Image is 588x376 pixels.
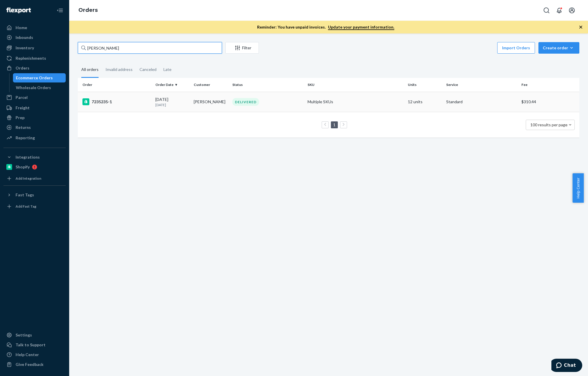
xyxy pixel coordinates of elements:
div: Freight [16,105,30,111]
button: Give Feedback [3,360,66,369]
button: Help Center [572,173,584,203]
button: Open Search Box [541,5,552,16]
a: Returns [3,123,66,132]
a: Page 1 is your current page [332,122,337,127]
div: Home [16,25,27,31]
div: [DATE] [155,97,189,107]
a: Reporting [3,133,66,142]
div: Replenishments [16,55,46,61]
p: [DATE] [155,102,189,107]
td: $310.44 [519,92,579,112]
p: Reminder: You have unpaid invoices. [257,24,394,30]
div: Shopify [16,164,30,170]
div: Returns [16,125,31,130]
div: Canceled [140,62,157,77]
div: Orders [16,65,29,71]
a: Add Fast Tag [3,202,66,211]
div: Inventory [16,45,34,51]
div: Ecommerce Orders [16,75,53,81]
a: Orders [3,63,66,73]
div: Help Center [16,352,39,358]
button: Open account menu [566,5,578,16]
button: Talk to Support [3,340,66,349]
div: Reporting [16,135,35,141]
a: Wholesale Orders [13,83,66,92]
a: Settings [3,330,66,340]
a: Freight [3,103,66,112]
button: Close Navigation [54,5,66,16]
div: Filter [226,45,259,51]
a: Home [3,23,66,32]
button: Open notifications [553,5,565,16]
th: Fee [519,78,579,92]
div: Settings [16,332,32,338]
div: Add Fast Tag [16,204,36,209]
a: Shopify [3,162,66,172]
th: Order [78,78,153,92]
td: [PERSON_NAME] [191,92,230,112]
th: Service [444,78,519,92]
button: Create order [538,42,579,54]
img: Flexport logo [6,7,31,13]
div: Talk to Support [16,342,46,348]
span: 100 results per page [530,122,568,127]
button: Fast Tags [3,190,66,200]
button: Filter [225,42,259,54]
td: Multiple SKUs [305,92,406,112]
th: Order Date [153,78,191,92]
a: Ecommerce Orders [13,73,66,82]
div: DELIVERED [232,98,259,106]
p: Standard [446,99,517,105]
div: Wholesale Orders [16,85,51,91]
a: Parcel [3,93,66,102]
div: 7235235-1 [82,98,151,105]
th: SKU [305,78,406,92]
a: Inventory [3,43,66,52]
div: All orders [81,62,99,78]
button: Integrations [3,153,66,162]
input: Search orders [78,42,222,54]
div: Prep [16,115,24,121]
div: Late [163,62,171,77]
ol: breadcrumbs [74,2,102,19]
a: Replenishments [3,54,66,63]
div: Parcel [16,95,28,100]
div: Add Integration [16,176,41,181]
td: 12 units [406,92,444,112]
button: Import Orders [497,42,535,54]
th: Status [230,78,305,92]
div: Fast Tags [16,192,34,198]
a: Inbounds [3,33,66,42]
iframe: Opens a widget where you can chat to one of our agents [551,359,582,373]
th: Units [406,78,444,92]
div: Inbounds [16,35,33,40]
div: Invalid address [105,62,133,77]
a: Prep [3,113,66,122]
div: Create order [543,45,575,51]
a: Update your payment information. [328,25,394,30]
div: Integrations [16,154,40,160]
a: Orders [78,7,98,13]
div: Customer [194,82,227,87]
a: Help Center [3,350,66,359]
div: Give Feedback [16,362,44,367]
a: Add Integration [3,174,66,183]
